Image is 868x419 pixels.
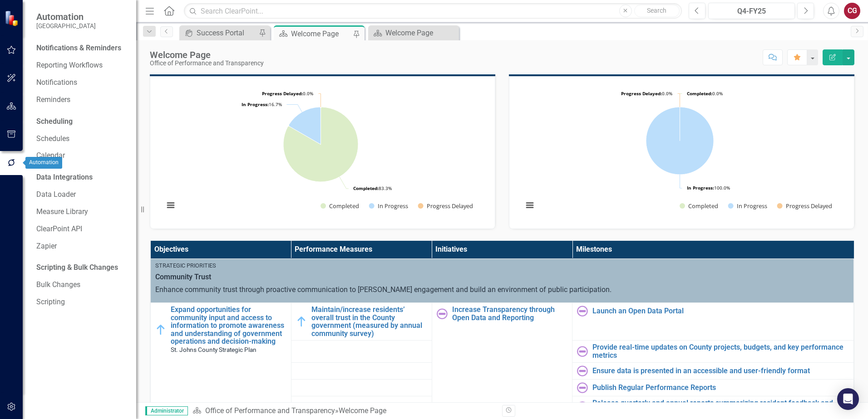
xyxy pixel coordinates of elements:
[353,185,379,191] tspan: Completed:
[283,107,358,182] path: Completed, 5.
[36,78,127,88] a: Notifications
[36,60,127,71] a: Reporting Workflows
[523,199,536,212] button: View chart menu, Chart
[291,28,351,39] div: Welcome Page
[592,399,849,415] a: Release quarterly and annual reports summarizing resident feedback and service improvements
[647,7,666,14] span: Search
[155,285,612,294] span: Enhance community trust through proactive communication to [PERSON_NAME] engagement and build an ...
[577,401,588,412] img: Not Started
[242,101,269,107] tspan: In Progress:
[385,27,457,39] div: Welcome Page
[36,22,96,29] small: [GEOGRAPHIC_DATA]
[197,27,256,39] div: Success Portal
[339,406,386,415] div: Welcome Page
[711,6,792,17] div: Q4-FY25
[155,272,849,283] span: Community Trust
[687,90,723,97] text: 0.0%
[369,202,408,210] button: Show In Progress
[687,90,712,97] tspan: Completed:
[182,27,256,39] a: Success Portal
[437,308,448,319] img: Not Started
[36,11,96,22] span: Automation
[518,83,841,219] svg: Interactive chart
[36,207,127,217] a: Measure Library
[592,307,849,315] a: Launch an Open Data Portal
[25,157,62,169] div: Automation
[291,303,432,341] td: Double-Click to Edit Right Click for Context Menu
[184,3,682,19] input: Search ClearPoint...
[572,379,854,396] td: Double-Click to Edit Right Click for Context Menu
[646,107,714,175] path: In Progress, 2.
[36,172,93,183] div: Data Integrations
[150,50,264,60] div: Welcome Page
[592,343,849,359] a: Provide real-time updates on County projects, budgets, and key performance metrics
[452,306,568,322] a: Increase Transparency through Open Data and Reporting
[572,303,854,341] td: Double-Click to Edit Right Click for Context Menu
[36,241,127,252] a: Zapier
[5,10,20,26] img: ClearPoint Strategy
[289,107,321,144] path: In Progress, 1.
[159,83,486,219] div: Chart. Highcharts interactive chart.
[192,406,495,416] div: »
[155,324,166,335] img: In Progress
[708,3,795,19] button: Q4-FY25
[577,346,588,357] img: Not Started
[572,341,854,362] td: Double-Click to Edit Right Click for Context Menu
[634,5,680,17] button: Search
[145,406,188,415] span: Administrator
[592,367,849,375] a: Ensure data is presented in an accessible and user-friendly format
[36,95,127,105] a: Reminders
[36,224,127,234] a: ClearPoint API
[36,117,73,127] div: Scheduling
[837,388,859,410] div: Open Intercom Messenger
[36,190,127,200] a: Data Loader
[36,263,118,273] div: Scripting & Bulk Changes
[36,151,127,161] a: Calendar
[572,396,854,418] td: Double-Click to Edit Right Click for Context Menu
[36,134,127,144] a: Schedules
[321,202,359,210] button: Show Completed
[242,101,282,107] text: 16.7%
[777,202,833,210] button: Show Progress Delayed
[370,27,457,39] a: Welcome Page
[572,362,854,379] td: Double-Click to Edit Right Click for Context Menu
[151,259,854,303] td: Double-Click to Edit
[353,185,392,191] text: 83.3%
[36,297,127,307] a: Scripting
[36,280,127,290] a: Bulk Changes
[205,406,335,415] a: Office of Performance and Transparency
[36,43,121,54] div: Notifications & Reminders
[577,365,588,376] img: Not Started
[262,90,303,97] tspan: Progress Delayed:
[171,306,286,346] a: Expand opportunities for community input and access to information to promote awareness and under...
[621,90,662,97] tspan: Progress Delayed:
[262,90,313,97] text: 0.0%
[418,202,474,210] button: Show Progress Delayed
[296,316,307,327] img: In Progress
[311,306,427,337] a: Maintain/increase residents’ overall trust in the County government (measured by annual community...
[577,382,588,393] img: Not Started
[155,262,849,270] div: Strategic Priorities
[518,83,845,219] div: Chart. Highcharts interactive chart.
[687,185,714,191] tspan: In Progress:
[680,202,718,210] button: Show Completed
[577,306,588,317] img: Not Started
[171,346,256,353] span: St. Johns County Strategic Plan
[844,3,860,19] button: CG
[159,83,482,219] svg: Interactive chart
[621,90,672,97] text: 0.0%
[592,384,849,392] a: Publish Regular Performance Reports
[687,185,730,191] text: 100.0%
[164,199,177,212] button: View chart menu, Chart
[150,60,264,67] div: Office of Performance and Transparency
[728,202,767,210] button: Show In Progress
